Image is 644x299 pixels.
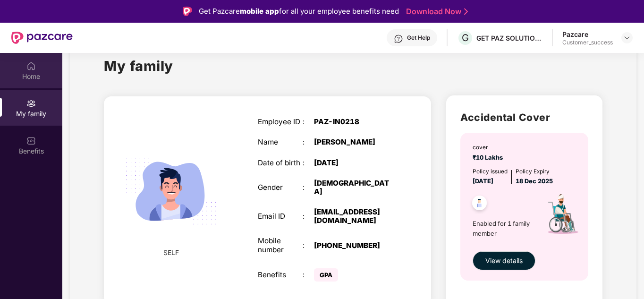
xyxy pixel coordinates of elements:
div: [PHONE_NUMBER] [314,241,393,250]
div: Policy Expiry [516,167,553,176]
div: : [303,241,314,250]
div: Date of birth [258,159,303,167]
div: [DATE] [314,159,393,167]
div: Employee ID [258,118,303,126]
div: cover [473,143,506,152]
span: [DATE] [473,178,493,185]
div: Pazcare [562,30,613,39]
img: Stroke [464,7,468,17]
img: New Pazcare Logo [11,32,73,44]
img: svg+xml;base64,PHN2ZyBpZD0iQmVuZWZpdHMiIHhtbG5zPSJodHRwOi8vd3d3LnczLm9yZy8yMDAwL3N2ZyIgd2lkdGg9Ij... [26,136,36,145]
div: [PERSON_NAME] [314,138,393,146]
h2: Accidental Cover [460,110,588,125]
div: PAZ-IN0218 [314,118,393,126]
img: svg+xml;base64,PHN2ZyB3aWR0aD0iMjAiIGhlaWdodD0iMjAiIHZpZXdCb3g9IjAgMCAyMCAyMCIgZmlsbD0ibm9uZSIgeG... [26,98,36,108]
div: Get Pazcare for all your employee benefits need [199,6,399,17]
div: [EMAIL_ADDRESS][DOMAIN_NAME] [314,208,393,225]
div: : [303,118,314,126]
img: svg+xml;base64,PHN2ZyB4bWxucz0iaHR0cDovL3d3dy53My5vcmcvMjAwMC9zdmciIHdpZHRoPSIyMjQiIGhlaWdodD0iMT... [115,135,228,248]
img: svg+xml;base64,PHN2ZyBpZD0iSG9tZSIgeG1sbnM9Imh0dHA6Ly93d3cudzMub3JnLzIwMDAvc3ZnIiB3aWR0aD0iMjAiIG... [26,61,36,70]
img: icon [534,186,589,246]
span: ₹10 Lakhs [473,154,506,161]
a: Download Now [406,7,465,17]
div: Get Help [407,34,430,42]
div: Name [258,138,303,146]
div: Mobile number [258,237,303,254]
strong: mobile app [240,7,279,16]
h1: My family [104,55,173,77]
img: svg+xml;base64,PHN2ZyBpZD0iRHJvcGRvd24tMzJ4MzIiIHhtbG5zPSJodHRwOi8vd3d3LnczLm9yZy8yMDAwL3N2ZyIgd2... [623,34,631,42]
div: : [303,212,314,221]
img: Logo [183,7,192,16]
div: GET PAZ SOLUTIONS PRIVATE LIMTED [476,34,542,43]
div: Email ID [258,212,303,221]
span: G [462,32,469,43]
div: : [303,271,314,279]
div: : [303,183,314,192]
div: Gender [258,183,303,192]
div: Policy issued [473,167,508,176]
div: : [303,138,314,146]
span: View details [485,256,523,266]
span: 18 Dec 2025 [516,178,553,185]
span: SELF [163,248,179,258]
img: svg+xml;base64,PHN2ZyB4bWxucz0iaHR0cDovL3d3dy53My5vcmcvMjAwMC9zdmciIHdpZHRoPSI0OC45NDMiIGhlaWdodD... [468,193,491,216]
div: [DEMOGRAPHIC_DATA] [314,179,393,196]
img: svg+xml;base64,PHN2ZyBpZD0iSGVscC0zMngzMiIgeG1sbnM9Imh0dHA6Ly93d3cudzMub3JnLzIwMDAvc3ZnIiB3aWR0aD... [394,34,403,43]
span: Enabled for 1 family member [473,219,534,238]
div: Benefits [258,271,303,279]
span: GPA [314,268,338,282]
button: View details [473,251,535,270]
div: : [303,159,314,167]
div: Customer_success [562,39,613,46]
